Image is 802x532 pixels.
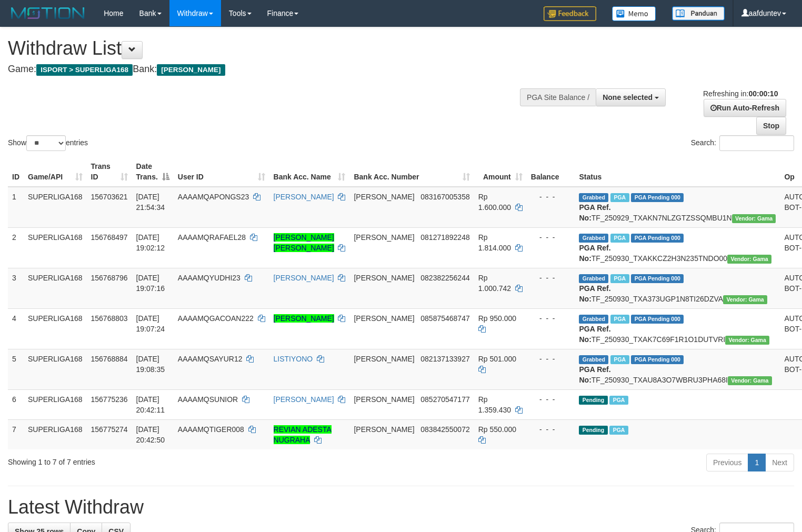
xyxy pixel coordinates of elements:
[531,313,571,324] div: - - -
[579,274,608,283] span: Grabbed
[8,268,24,308] td: 3
[36,64,133,76] span: ISPORT > SUPERLIGA168
[24,187,87,228] td: SUPERLIGA168
[420,274,469,282] span: Copy 082382256244 to clipboard
[579,365,610,384] b: PGA Ref. No:
[609,396,628,405] span: Marked by aafsoycanthlai
[354,193,414,201] span: [PERSON_NAME]
[579,284,610,303] b: PGA Ref. No:
[178,395,238,404] span: AAAAMQSUNIOR
[136,193,165,212] span: [DATE] 21:54:34
[8,135,88,151] label: Show entries
[87,157,132,187] th: Trans ID: activate to sort column ascending
[91,355,128,363] span: 156768884
[178,355,243,363] span: AAAAMQSAYUR12
[478,193,511,212] span: Rp 1.600.000
[579,396,607,405] span: Pending
[531,354,571,364] div: - - -
[703,89,778,98] span: Refreshing in:
[575,187,780,228] td: TF_250929_TXAKN7NLZGTZSSQMBU1N
[474,157,527,187] th: Amount: activate to sort column ascending
[612,6,656,21] img: Button%20Memo.svg
[420,355,469,363] span: Copy 082137133927 to clipboard
[575,349,780,389] td: TF_250930_TXAU8A3O7WBRU3PHA68I
[136,355,165,374] span: [DATE] 19:08:35
[531,394,571,405] div: - - -
[609,426,628,435] span: Marked by aafsoycanthlai
[732,214,776,223] span: Vendor URL: https://trx31.1velocity.biz
[727,255,771,264] span: Vendor URL: https://trx31.1velocity.biz
[349,157,474,187] th: Bank Acc. Number: activate to sort column ascending
[8,64,524,75] h4: Game: Bank:
[478,395,511,414] span: Rp 1.359.430
[274,314,334,323] a: [PERSON_NAME]
[420,314,469,323] span: Copy 085875468747 to clipboard
[274,395,334,404] a: [PERSON_NAME]
[610,355,629,364] span: Marked by aafsoumeymey
[544,6,596,21] img: Feedback.jpg
[610,315,629,324] span: Marked by aafsoumeymey
[91,395,128,404] span: 156775236
[354,355,414,363] span: [PERSON_NAME]
[728,376,772,385] span: Vendor URL: https://trx31.1velocity.biz
[631,193,684,202] span: PGA Pending
[610,193,629,202] span: Marked by aafchhiseyha
[174,157,269,187] th: User ID: activate to sort column ascending
[704,99,786,117] a: Run Auto-Refresh
[8,497,794,518] h1: Latest Withdraw
[420,233,469,242] span: Copy 081271892248 to clipboard
[8,5,88,21] img: MOTION_logo.png
[478,274,511,293] span: Rp 1.000.742
[723,295,767,304] span: Vendor URL: https://trx31.1velocity.biz
[274,274,334,282] a: [PERSON_NAME]
[765,454,794,471] a: Next
[575,227,780,268] td: TF_250930_TXAKKCZ2H3N235TNDO00
[8,419,24,449] td: 7
[24,157,87,187] th: Game/API: activate to sort column ascending
[420,395,469,404] span: Copy 085270547177 to clipboard
[531,424,571,435] div: - - -
[575,308,780,349] td: TF_250930_TXAK7C69F1R1O1DUTVRI
[520,88,596,106] div: PGA Site Balance /
[672,6,725,21] img: panduan.png
[631,234,684,243] span: PGA Pending
[178,314,254,323] span: AAAAMQGACOAN222
[756,117,786,135] a: Stop
[478,355,516,363] span: Rp 501.000
[24,227,87,268] td: SUPERLIGA168
[354,274,414,282] span: [PERSON_NAME]
[354,395,414,404] span: [PERSON_NAME]
[8,453,326,467] div: Showing 1 to 7 of 7 entries
[8,308,24,349] td: 4
[596,88,666,106] button: None selected
[178,193,249,201] span: AAAAMQAPONGS23
[136,274,165,293] span: [DATE] 19:07:16
[8,227,24,268] td: 2
[274,355,313,363] a: LISTIYONO
[478,233,511,252] span: Rp 1.814.000
[420,193,469,201] span: Copy 083167005358 to clipboard
[579,325,610,344] b: PGA Ref. No:
[136,314,165,333] span: [DATE] 19:07:24
[531,273,571,283] div: - - -
[579,193,608,202] span: Grabbed
[531,192,571,202] div: - - -
[24,349,87,389] td: SUPERLIGA168
[579,244,610,263] b: PGA Ref. No:
[575,268,780,308] td: TF_250930_TXA373UGP1N8TI26DZVA
[24,419,87,449] td: SUPERLIGA168
[531,232,571,243] div: - - -
[178,425,244,434] span: AAAAMQTIGER008
[91,314,128,323] span: 156768803
[725,336,769,345] span: Vendor URL: https://trx31.1velocity.biz
[748,89,778,98] strong: 00:00:10
[136,233,165,252] span: [DATE] 19:02:12
[24,268,87,308] td: SUPERLIGA168
[610,234,629,243] span: Marked by aafsoumeymey
[91,274,128,282] span: 156768796
[8,38,524,59] h1: Withdraw List
[91,425,128,434] span: 156775274
[478,425,516,434] span: Rp 550.000
[575,157,780,187] th: Status
[579,234,608,243] span: Grabbed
